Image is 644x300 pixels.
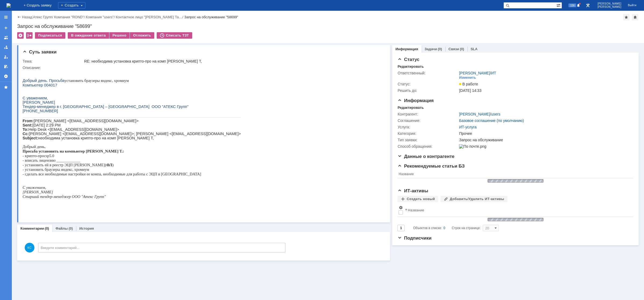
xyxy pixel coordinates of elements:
[184,15,238,19] div: Запрос на обслуживание "58699"
[459,125,477,129] a: ИТ-услуга
[398,82,458,86] div: Статус:
[438,47,442,51] div: (0)
[398,164,465,169] span: Рекомендуемые статьи БЗ
[398,154,455,159] span: Данные о контрагенте
[54,15,84,19] a: Компания "ROND"
[22,15,32,19] a: Назад
[568,3,576,7] span: 156
[486,217,545,222] img: wJIQAAOwAAAAAAAAAAAA==
[443,225,445,231] div: 0
[459,138,630,142] div: Запрос на обслуживание
[398,64,424,69] div: Редактировать
[33,15,54,19] div: /
[459,112,500,116] div: /
[459,71,490,75] a: [PERSON_NAME]
[491,71,496,75] a: ИТ
[2,43,10,52] a: Заявки в моей ответственности
[459,82,478,86] span: В работе
[598,2,621,5] span: [PERSON_NAME]
[25,243,34,252] span: КС
[459,131,630,136] div: Прочее
[2,62,10,71] a: Мои согласования
[23,66,382,70] div: Описание:
[449,47,459,51] a: Связи
[404,204,631,217] th: Название
[398,131,458,136] div: Категория:
[2,72,10,81] a: Настройки
[398,98,434,103] span: Информация
[2,53,10,61] a: Мои заявки
[33,15,52,19] a: Атекс Групп
[399,205,403,210] span: Настройки
[408,208,424,212] div: Название
[623,14,629,20] div: Добавить в избранное
[398,188,428,193] span: ИТ-активы
[632,14,638,20] div: Сделать домашней страницей
[398,57,419,62] span: Статус
[84,59,381,63] div: RE: необходима установка крипто-про на комп [PERSON_NAME] Т,
[471,47,478,51] a: SLA
[491,112,500,116] a: users
[42,9,106,13] span: установить браузеры яндекс, хромиум
[425,47,437,51] a: Задачи
[20,226,44,230] a: Комментарии
[2,33,10,42] a: Заявки на командах
[398,106,424,110] div: Редактировать
[459,118,524,123] a: Базовое соглашение (по умолчанию)
[398,112,458,116] div: Контрагент:
[6,3,11,8] a: Перейти на домашнюю страницу
[17,24,639,29] div: Запрос на обслуживание "58699"
[395,47,418,51] a: Информация
[45,226,49,230] div: (0)
[55,226,68,230] a: Файлы
[27,84,31,88] span: 5.0
[398,236,431,241] span: Подписчики
[69,226,73,230] div: (0)
[54,15,86,19] div: /
[486,178,545,183] img: wJIQAAOwAAAAAAAAAAAA==
[413,225,481,231] i: Строк на странице:
[460,47,464,51] div: (0)
[459,71,496,75] div: /
[459,88,481,93] span: [DATE] 14:33
[86,15,116,19] div: /
[58,2,85,9] div: Создать
[413,226,442,230] span: Объектов в списке:
[79,226,94,230] a: История
[398,118,458,123] div: Соглашение:
[398,71,458,75] div: Ответственный:
[23,49,56,55] span: Суть заявки
[6,3,11,8] img: logo
[26,32,33,39] div: Работа с массовостью
[459,112,490,116] a: [PERSON_NAME]
[116,15,184,19] div: /
[398,138,458,142] div: Тип заявки:
[556,2,562,8] span: Расширенный поиск
[398,144,458,149] div: Способ обращения:
[459,75,476,80] div: Изменить
[84,93,90,97] b: ФЛ
[116,15,182,19] a: Контактное лицо "[PERSON_NAME] Та…
[17,32,24,39] div: Удалить
[585,2,591,9] a: Перейти в интерфейс администратора
[398,171,631,178] th: Название
[598,5,621,9] span: [PERSON_NAME]
[86,15,114,19] a: Компания "users"
[23,59,83,63] div: Тема:
[398,125,458,129] div: Услуга:
[22,84,27,88] span: csp
[398,88,458,93] div: Решить до:
[32,15,33,19] div: |
[459,144,486,149] img: По почте.png
[2,24,10,32] a: Создать заявку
